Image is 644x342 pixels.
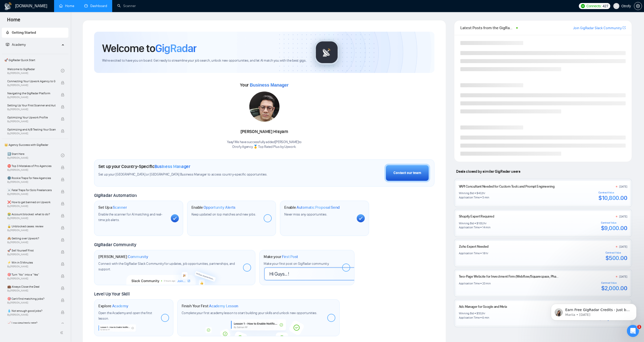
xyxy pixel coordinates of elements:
[7,127,56,132] span: Optimizing and A/B Testing Your Scanner for Better Results
[61,154,64,157] span: check-circle
[61,250,64,254] span: lock
[7,168,56,172] span: By [PERSON_NAME]
[191,212,256,217] span: Keep updated on top matches and new jobs.
[61,202,64,205] span: lock
[227,140,302,149] div: Yaay! We have successfully added [PERSON_NAME] to
[384,164,430,182] button: Contact our team
[476,311,478,315] div: $
[601,224,627,232] div: $9,000.00
[94,291,130,297] span: Level Up Your Skill
[543,293,644,328] iframe: Intercom notifications message
[6,43,9,46] span: fund-projection-screen
[7,224,56,229] span: 🔓 Unblocked cases: review
[7,150,61,161] a: 1️⃣ Start HereBy[PERSON_NAME]
[7,277,56,280] span: By [PERSON_NAME]
[98,311,152,321] span: Open the Academy and open the first lesson.
[61,178,64,181] span: lock
[476,221,478,225] div: $
[61,93,64,97] span: lock
[61,262,64,266] span: lock
[637,325,641,329] span: 1
[7,188,56,193] span: ☠️ Fatal Traps for Solo Freelancers
[282,254,298,259] span: First Post
[61,166,64,169] span: lock
[634,2,642,10] button: setting
[623,26,626,30] span: export
[154,164,190,169] span: Business Manager
[84,4,107,8] a: dashboardDashboard
[7,205,56,208] span: By [PERSON_NAME]
[482,195,489,199] div: 5 min
[459,214,494,219] a: Shopify Expert Required
[2,28,68,38] li: Getting Started
[459,191,474,195] div: Winning Bid
[7,120,56,123] span: By [PERSON_NAME]
[459,305,507,309] a: Ads Manager for Google and Meta
[7,103,56,108] span: Setting Up Your First Scanner and Auto-Bidder
[459,281,480,285] div: Application Time
[7,84,56,87] span: By [PERSON_NAME]
[4,2,12,10] img: logo
[581,4,585,8] img: upwork-logo.png
[102,41,196,55] h1: Welcome to
[482,191,485,195] div: /hr
[601,284,627,292] div: $2,000.00
[459,244,489,249] a: Zoho Expert Needed
[264,254,298,259] h1: Make your
[7,217,56,220] span: By [PERSON_NAME]
[284,205,340,210] h1: Enable
[598,191,627,194] div: Contract Value
[98,172,298,177] span: Set up your [GEOGRAPHIC_DATA] or [GEOGRAPHIC_DATA] Business Manager to access country-specific op...
[61,81,64,84] span: lock
[7,236,56,241] span: 🙈 Getting over Upwork?
[602,3,608,9] span: 427
[98,262,235,271] span: Connect with the GigRadar Slack Community for updates, job opportunities, partnerships, and support.
[7,320,56,325] span: 📈 Low view/reply rate?
[459,311,474,315] div: Winning Bid
[7,229,56,232] span: By [PERSON_NAME]
[7,193,56,196] span: By [PERSON_NAME]
[606,251,627,254] div: Contract Value
[112,304,128,309] span: Academy
[7,91,56,96] span: Navigating the GigRadar Platform
[61,238,64,242] span: lock
[98,254,148,259] h1: [PERSON_NAME]
[7,181,56,184] span: By [PERSON_NAME]
[94,193,137,198] span: GigRadar Automation
[601,281,627,284] div: Contract Value
[459,221,474,225] div: Winning Bid
[113,205,127,210] span: Scanner
[482,225,491,229] div: 14 min
[7,284,56,289] span: 💼 Always Close the Deal
[7,65,61,76] a: Welcome to GigRadarBy[PERSON_NAME]
[478,221,483,225] div: 100
[586,3,601,9] span: Connects:
[7,108,56,111] span: By [PERSON_NAME]
[459,251,480,255] div: Application Time
[7,313,56,316] span: By [PERSON_NAME]
[94,242,136,247] span: GigRadar Community
[483,221,486,225] div: /hr
[460,25,515,31] span: Latest Posts from the GigRadar Community
[6,42,26,47] span: Academy
[61,214,64,218] span: lock
[7,265,56,268] span: By [PERSON_NAME]
[7,163,56,168] span: ⛔ Top 3 Mistakes of Pro Agencies
[459,195,480,199] div: Application Time
[12,30,36,35] span: Getting Started
[7,132,56,135] span: By [PERSON_NAME]
[619,275,627,279] div: [DATE]
[61,311,64,314] span: lock
[7,253,56,256] span: By [PERSON_NAME]
[7,176,56,181] span: 🌚 Rookie Traps for New Agencies
[482,251,488,255] div: 18 hr
[573,25,622,31] a: Join GigRadar Slack Community
[98,164,190,169] h1: Set up your Country-Specific
[619,245,627,249] div: [DATE]
[61,190,64,193] span: lock
[204,205,235,210] span: Opportunity Alerts
[459,225,480,229] div: Application Time
[117,4,136,8] a: searchScanner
